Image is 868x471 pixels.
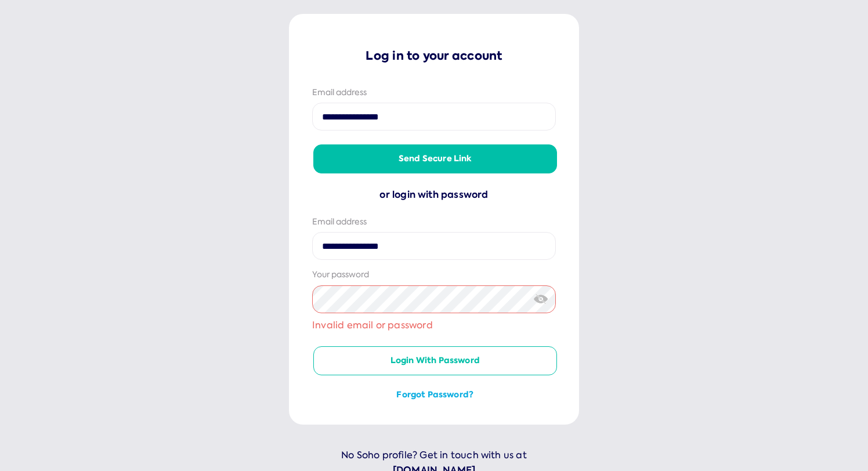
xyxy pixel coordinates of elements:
[312,269,556,281] div: Your password
[534,293,548,305] img: eye-crossed.svg
[312,216,556,228] div: Email address
[312,318,556,333] span: Invalid email or password
[313,144,557,173] button: Send secure link
[312,187,556,202] div: or login with password
[313,389,557,401] button: Forgot password?
[312,48,556,64] p: Log in to your account
[312,87,556,99] div: Email address
[313,346,557,375] button: Login with password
